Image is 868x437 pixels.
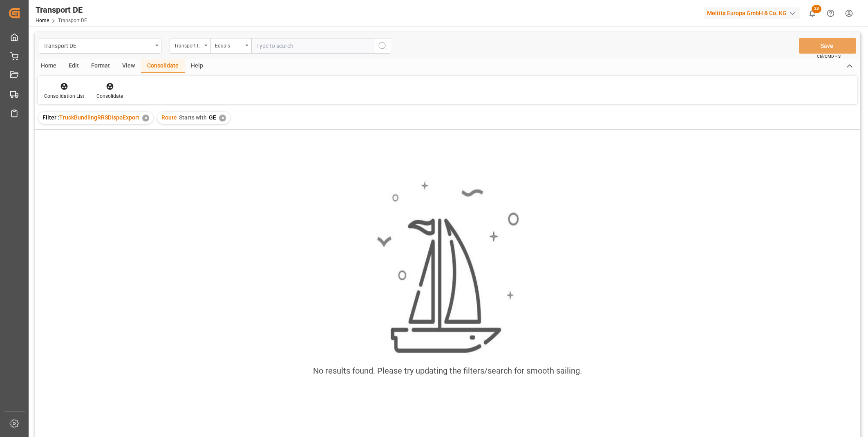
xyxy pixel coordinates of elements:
div: ✕ [142,115,149,122]
button: Help Center [821,4,840,23]
span: 23 [812,5,821,13]
div: Format [85,59,116,73]
input: Type to search [251,38,374,54]
div: Consolidation List [44,92,84,100]
div: Melitta Europa GmbH & Co. KG [704,7,800,19]
div: Edit [63,59,85,73]
div: Equals [215,40,243,50]
div: No results found. Please try updating the filters/search for smooth sailing. [313,365,582,377]
span: TruckBundlingRRSDispoExport [59,114,139,121]
div: Transport DE [36,4,87,16]
span: Ctrl/CMD + S [817,53,841,59]
button: search button [374,38,391,54]
button: open menu [39,38,161,54]
div: Consolidate [141,59,185,73]
a: Home [36,18,49,23]
span: GE [209,114,216,121]
span: Filter : [43,114,59,121]
div: View [116,59,141,73]
span: Starts with [179,114,207,121]
button: Save [799,38,856,54]
div: Consolidate [96,92,123,100]
div: ✕ [219,115,226,122]
span: Route [161,114,177,121]
button: open menu [170,38,210,54]
img: smooth_sailing.jpeg [376,180,519,355]
button: Melitta Europa GmbH & Co. KG [704,5,803,21]
button: show 23 new notifications [803,4,821,23]
div: Transport ID Logward [174,40,202,50]
button: open menu [210,38,251,54]
div: Home [35,59,63,73]
div: Help [185,59,209,73]
div: Transport DE [43,40,152,50]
